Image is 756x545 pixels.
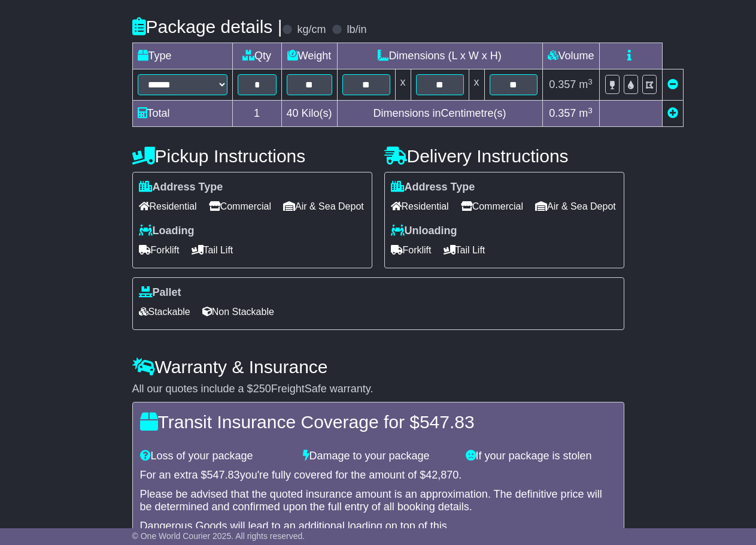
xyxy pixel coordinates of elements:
[132,17,283,37] h4: Package details |
[283,197,364,216] span: Air & Sea Depot
[140,469,617,482] div: For an extra $ you're fully covered for the amount of $ .
[281,43,337,69] td: Weight
[140,412,617,432] h4: Transit Insurance Coverage for $
[549,78,576,90] span: 0.357
[667,107,678,119] a: Add new item
[281,101,337,127] td: Kilo(s)
[139,302,190,321] span: Stackable
[542,43,599,69] td: Volume
[297,450,460,463] div: Damage to your package
[460,450,623,463] div: If your package is stolen
[132,383,624,396] div: All our quotes include a $ FreightSafe warranty.
[132,101,232,127] td: Total
[391,197,449,216] span: Residential
[140,520,617,533] div: Dangerous Goods will lead to an additional loading on top of this.
[391,225,457,238] label: Unloading
[139,181,223,194] label: Address Type
[232,43,281,69] td: Qty
[132,531,305,541] span: © One World Courier 2025. All rights reserved.
[337,101,542,127] td: Dimensions in Centimetre(s)
[420,412,475,432] span: 547.83
[140,488,617,514] div: Please be advised that the quoted insurance amount is an approximation. The definitive price will...
[232,101,281,127] td: 1
[579,107,593,119] span: m
[667,78,678,90] a: Remove this item
[588,106,593,115] sup: 3
[347,23,366,37] label: lb/in
[132,357,624,377] h4: Warranty & Insurance
[469,69,484,101] td: x
[395,69,411,101] td: x
[391,181,475,194] label: Address Type
[535,197,616,216] span: Air & Sea Depot
[287,107,299,119] span: 40
[384,146,624,166] h4: Delivery Instructions
[207,469,240,481] span: 547.83
[391,241,432,259] span: Forklift
[579,78,593,90] span: m
[139,225,195,238] label: Loading
[132,43,232,69] td: Type
[253,383,271,395] span: 250
[549,107,576,119] span: 0.357
[426,469,459,481] span: 42,870
[297,23,326,37] label: kg/cm
[337,43,542,69] td: Dimensions (L x W x H)
[588,77,593,86] sup: 3
[461,197,523,216] span: Commercial
[209,197,271,216] span: Commercial
[139,241,180,259] span: Forklift
[202,302,274,321] span: Non Stackable
[192,241,233,259] span: Tail Lift
[134,450,297,463] div: Loss of your package
[444,241,485,259] span: Tail Lift
[139,197,197,216] span: Residential
[139,286,181,299] label: Pallet
[132,146,372,166] h4: Pickup Instructions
